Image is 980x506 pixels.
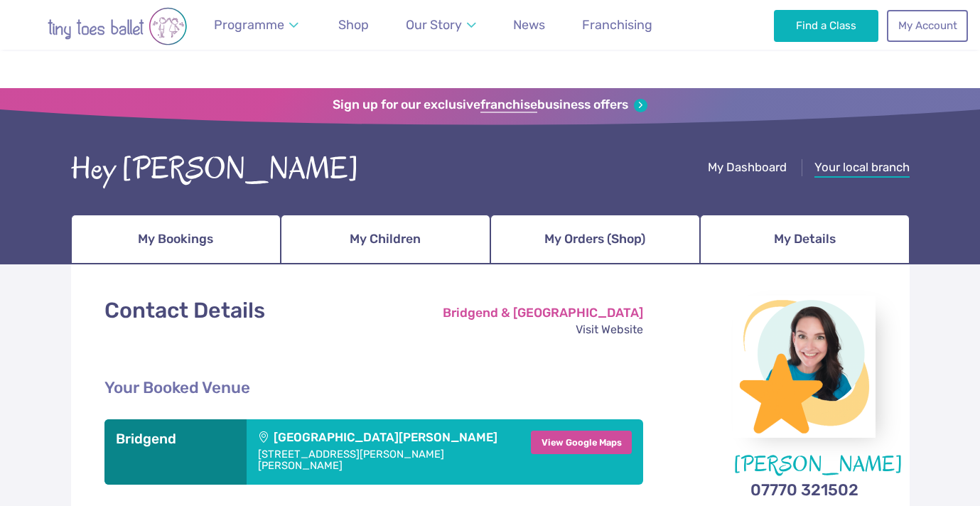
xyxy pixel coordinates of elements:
span: Programme [214,17,284,32]
a: My Account [887,10,968,41]
span: My Details [774,227,836,252]
span: Shop [338,17,369,32]
a: Our Story [399,9,483,41]
span: Our Story [406,17,462,32]
span: My Children [350,227,421,252]
address: [STREET_ADDRESS][PERSON_NAME][PERSON_NAME] [258,448,508,471]
img: Jessica Barnes [733,296,876,438]
div: [GEOGRAPHIC_DATA][PERSON_NAME] [247,419,519,485]
span: News [513,17,545,32]
span: My Dashboard [708,160,787,174]
span: Franchising [582,17,652,32]
a: My Details [700,215,910,264]
a: My Dashboard [708,160,787,178]
figcaption: [PERSON_NAME] [733,453,876,475]
strong: franchise [480,97,537,113]
div: Hey [PERSON_NAME] [71,147,359,191]
img: tiny toes ballet [18,7,217,45]
h1: Contact Details [104,296,265,326]
span: My Bookings [138,227,213,252]
a: My Orders (Shop) [490,215,700,264]
a: View Google Maps [531,431,632,454]
a: Visit Website [576,323,643,336]
a: 07770 321502 [750,479,858,501]
h3: Bridgend [116,431,235,448]
a: Sign up for our exclusivefranchisebusiness offers [333,97,647,113]
a: My Children [281,215,490,264]
a: Shop [332,9,375,41]
a: My Bookings [71,215,281,264]
a: Franchising [576,9,659,41]
a: News [507,9,551,41]
a: Programme [208,9,306,41]
h2: Your Booked Venue [104,378,644,398]
a: Find a Class [774,10,878,41]
strong: Bridgend & [GEOGRAPHIC_DATA] [443,306,643,320]
span: My Orders (Shop) [544,227,645,252]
